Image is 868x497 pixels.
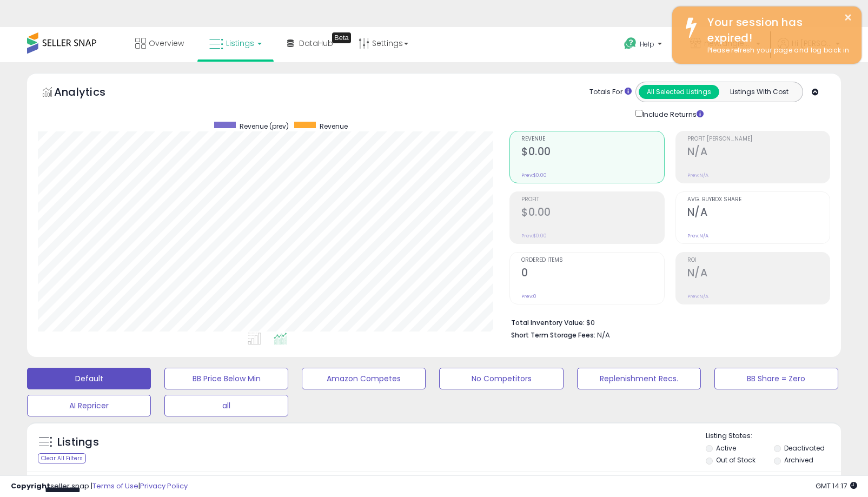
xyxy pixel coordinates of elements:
[687,257,830,263] span: ROI
[521,206,664,221] h2: $0.00
[164,395,288,416] button: all
[201,27,270,59] a: Listings
[57,435,99,450] h5: Listings
[687,197,830,203] span: Avg. Buybox Share
[127,27,192,59] a: Overview
[521,172,547,178] small: Prev: $0.00
[350,27,416,59] a: Settings
[577,368,701,389] button: Replenishment Recs.
[302,368,426,389] button: Amazon Competes
[521,233,547,239] small: Prev: $0.00
[589,87,632,97] div: Totals For
[320,122,348,131] span: Revenue
[439,368,563,389] button: No Competitors
[615,29,673,62] a: Help
[27,395,151,416] button: AI Repricer
[706,431,841,441] p: Listing States:
[687,136,830,142] span: Profit [PERSON_NAME]
[240,122,289,131] span: Revenue (prev)
[521,136,664,142] span: Revenue
[716,455,756,465] label: Out of Stock
[299,38,333,49] span: DataHub
[11,481,50,491] strong: Copyright
[687,206,830,221] h2: N/A
[714,368,838,389] button: BB Share = Zero
[521,145,664,160] h2: $0.00
[784,455,813,465] label: Archived
[687,172,708,178] small: Prev: N/A
[521,267,664,281] h2: 0
[624,37,637,50] i: Get Help
[226,38,254,49] span: Listings
[149,38,184,49] span: Overview
[716,443,736,453] label: Active
[687,293,708,300] small: Prev: N/A
[54,84,127,102] h5: Analytics
[597,330,610,340] span: N/A
[784,443,825,453] label: Deactivated
[699,15,853,45] div: Your session has expired!
[279,27,341,59] a: DataHub
[511,315,822,328] li: $0
[511,318,585,327] b: Total Inventory Value:
[627,108,717,120] div: Include Returns
[816,481,857,491] span: 2025-10-14 14:17 GMT
[511,330,595,340] b: Short Term Storage Fees:
[521,197,664,203] span: Profit
[521,293,536,300] small: Prev: 0
[719,85,799,99] button: Listings With Cost
[639,85,719,99] button: All Selected Listings
[11,481,188,492] div: seller snap | |
[38,453,86,463] div: Clear All Filters
[687,233,708,239] small: Prev: N/A
[27,368,151,389] button: Default
[332,32,351,43] div: Tooltip anchor
[640,39,654,49] span: Help
[687,145,830,160] h2: N/A
[164,368,288,389] button: BB Price Below Min
[699,45,853,56] div: Please refresh your page and log back in
[687,267,830,281] h2: N/A
[521,257,664,263] span: Ordered Items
